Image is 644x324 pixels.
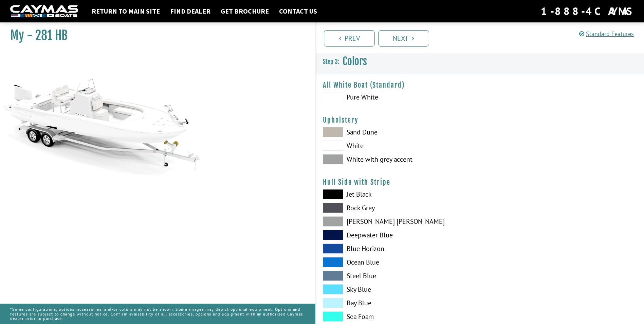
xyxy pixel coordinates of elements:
[10,304,305,324] p: *Some configurations, options, accessories, and/or colors may not be shown. Some images may depic...
[88,7,163,16] a: Return to main site
[323,230,473,240] label: Deepwater Blue
[378,30,429,47] a: Next
[276,7,320,16] a: Contact Us
[323,216,473,227] label: [PERSON_NAME] [PERSON_NAME]
[323,298,473,308] label: Bay Blue
[10,5,78,18] img: white-logo-c9c8dbefe5ff5ceceb0f0178aa75bf4bb51f6bca0971e226c86eb53dfe498488.png
[323,92,473,102] label: Pure White
[323,284,473,294] label: Sky Blue
[541,4,634,19] div: 1-888-4CAYMAS
[323,203,473,213] label: Rock Grey
[323,154,473,164] label: White with grey accent
[323,127,473,137] label: Sand Dune
[323,116,638,124] h4: Upholstery
[323,244,473,254] label: Blue Horizon
[323,257,473,267] label: Ocean Blue
[323,189,473,199] label: Jet Black
[579,30,634,38] a: Standard Features
[323,271,473,281] label: Steel Blue
[167,7,214,16] a: Find Dealer
[323,81,638,89] h4: All White Boat (Standard)
[323,141,473,151] label: White
[323,178,638,186] h4: Hull Side with Stripe
[10,28,298,43] h1: My - 281 HB
[324,30,375,47] a: Prev
[217,7,272,16] a: Get Brochure
[323,311,473,322] label: Sea Foam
